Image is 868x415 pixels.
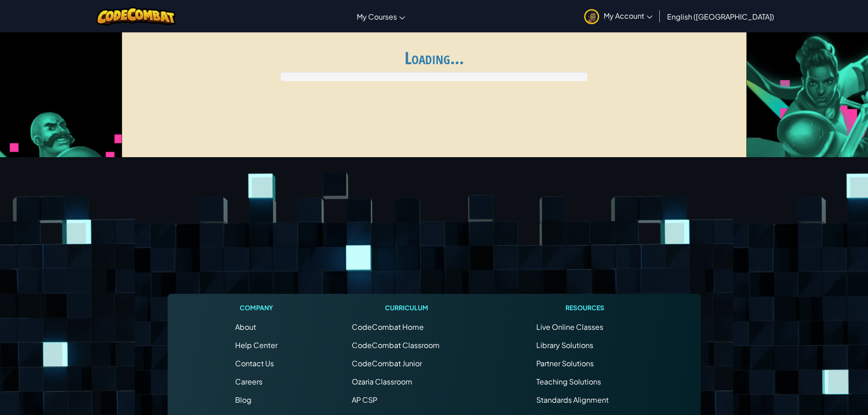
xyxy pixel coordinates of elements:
[357,12,397,21] span: My Courses
[352,377,412,386] a: Ozaria Classroom
[536,303,633,313] h1: Resources
[352,303,462,313] h1: Curriculum
[352,4,410,29] a: My Courses
[352,395,377,405] a: AP CSP
[580,2,657,31] a: My Account
[96,7,176,26] img: CodeCombat logo
[235,303,277,313] h1: Company
[352,359,422,368] a: CodeCombat Junior
[667,12,774,21] span: English ([GEOGRAPHIC_DATA])
[352,322,424,332] span: CodeCombat Home
[235,395,252,405] a: Blog
[536,322,603,332] a: Live Online Classes
[536,340,593,350] a: Library Solutions
[663,4,779,29] a: English ([GEOGRAPHIC_DATA])
[604,11,652,20] span: My Account
[584,9,599,24] img: avatar
[536,359,594,368] a: Partner Solutions
[128,48,741,67] h1: Loading...
[235,322,256,332] a: About
[235,340,277,350] a: Help Center
[235,359,274,368] span: Contact Us
[235,377,262,386] a: Careers
[352,340,440,350] a: CodeCombat Classroom
[536,395,609,405] a: Standards Alignment
[536,377,601,386] a: Teaching Solutions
